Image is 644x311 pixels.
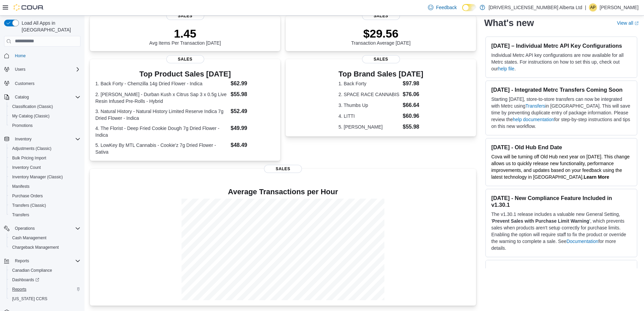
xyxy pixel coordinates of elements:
[7,102,83,111] button: Classification (Classic)
[9,243,80,251] span: Chargeback Management
[9,112,52,120] a: My Catalog (Classic)
[1,65,83,74] button: Users
[491,42,631,49] h3: [DATE] – Individual Metrc API Key Configurations
[462,4,476,11] input: Dark Mode
[9,121,35,130] a: Promotions
[403,90,423,98] dd: $76.06
[7,111,83,121] button: My Catalog (Classic)
[12,245,59,250] span: Chargeback Management
[362,55,400,63] span: Sales
[491,52,631,72] p: Individual Metrc API key configurations are now available for all Metrc states. For instructions ...
[12,277,39,283] span: Dashboards
[585,3,586,12] p: |
[488,3,582,12] p: [DRIVERS_LICENSE_NUMBER] Alberta Ltd
[95,125,228,138] dt: 4. The Florist - Deep Fried Cookie Dough 7g Dried Flower - Indica
[338,124,400,130] dt: 5. [PERSON_NAME]
[9,211,80,219] span: Transfers
[231,90,275,98] dd: $55.98
[351,27,411,46] div: Transaction Average [DATE]
[1,134,83,144] button: Inventory
[95,80,228,87] dt: 1. Back Forty - Chemzilla 14g Dried Flower - Indica
[9,121,80,130] span: Promotions
[491,144,631,151] h3: [DATE] - Old Hub End Date
[12,65,80,73] span: Users
[491,96,631,130] p: Starting [DATE], store-to-store transfers can now be integrated with Metrc using in [GEOGRAPHIC_D...
[338,80,400,87] dt: 1. Back Forty
[403,101,423,109] dd: $66.64
[7,191,83,201] button: Purchase Orders
[9,201,80,209] span: Transfers (Classic)
[9,295,50,303] a: [US_STATE] CCRS
[567,239,598,244] a: Documentation
[9,276,80,284] span: Dashboards
[9,285,29,293] a: Reports
[15,81,34,86] span: Customers
[425,1,459,14] a: Feedback
[7,153,83,163] button: Bulk Pricing Import
[12,174,63,180] span: Inventory Manager (Classic)
[584,174,609,180] a: Learn More
[9,211,32,219] a: Transfers
[12,52,28,60] a: Home
[14,4,44,11] img: Cova
[9,266,80,274] span: Canadian Compliance
[12,113,50,119] span: My Catalog (Classic)
[9,112,80,120] span: My Catalog (Classic)
[231,107,275,115] dd: $52.49
[617,20,639,26] a: View allExternal link
[491,211,631,251] p: The v1.30.1 release includes a valuable new General Setting, ' ', which prevents sales when produ...
[1,92,83,102] button: Catalog
[9,154,49,162] a: Bulk Pricing Import
[12,224,80,232] span: Operations
[9,163,80,172] span: Inventory Count
[9,182,32,191] a: Manifests
[492,218,589,224] strong: Prevent Sales with Purchase Limit Warning
[9,173,80,181] span: Inventory Manager (Classic)
[9,295,80,303] span: Washington CCRS
[12,193,43,199] span: Purchase Orders
[95,70,275,78] h3: Top Product Sales [DATE]
[1,256,83,266] button: Reports
[9,234,49,242] a: Cash Management
[9,276,42,284] a: Dashboards
[12,165,41,170] span: Inventory Count
[1,51,83,61] button: Home
[9,243,62,251] a: Chargeback Management
[166,12,204,20] span: Sales
[7,233,83,243] button: Cash Management
[498,66,514,71] a: help file
[436,4,457,11] span: Feedback
[95,108,228,121] dt: 3. Natural History - Natural History Limited Reserve Indica 7g Dried Flower - Indica
[12,287,26,292] span: Reports
[7,121,83,130] button: Promotions
[9,145,80,153] span: Adjustments (Classic)
[149,27,221,40] p: 1.45
[9,163,44,172] a: Inventory Count
[12,104,53,109] span: Classification (Classic)
[9,145,54,153] a: Adjustments (Classic)
[12,93,80,101] span: Catalog
[231,80,275,88] dd: $62.99
[7,210,83,220] button: Transfers
[12,296,47,302] span: [US_STATE] CCRS
[19,20,80,33] span: Load All Apps in [GEOGRAPHIC_DATA]
[484,18,534,28] h2: What's new
[12,135,34,143] button: Inventory
[7,201,83,210] button: Transfers (Classic)
[12,93,31,101] button: Catalog
[15,67,25,72] span: Users
[95,142,228,155] dt: 5. LowKey By MTL Cannabis - Cookie'z 7g Dried Flower - Sativa
[15,258,29,264] span: Reports
[12,135,80,143] span: Inventory
[1,224,83,233] button: Operations
[403,80,423,88] dd: $97.98
[7,172,83,182] button: Inventory Manager (Classic)
[513,117,554,122] a: help documentation
[15,226,35,231] span: Operations
[9,192,46,200] a: Purchase Orders
[590,3,596,12] span: AP
[12,268,52,273] span: Canadian Compliance
[338,70,423,78] h3: Top Brand Sales [DATE]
